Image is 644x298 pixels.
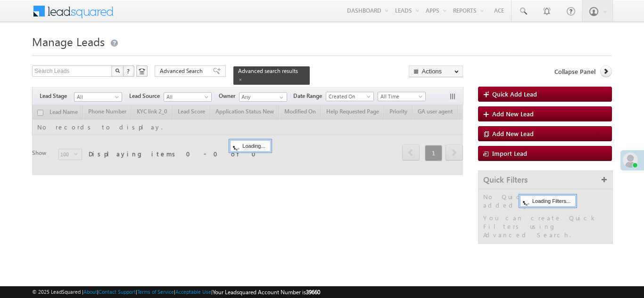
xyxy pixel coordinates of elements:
[409,65,463,77] button: Actions
[274,93,286,102] a: Show All Items
[378,92,423,101] span: All Time
[492,110,534,118] span: Add New Lead
[219,92,239,100] span: Owner
[32,34,105,49] span: Manage Leads
[326,92,374,101] a: Created On
[492,129,534,137] span: Add New Lead
[378,92,426,101] a: All Time
[160,67,206,75] span: Advanced Search
[127,67,131,75] span: ?
[293,92,326,100] span: Date Range
[492,149,527,157] span: Import Lead
[554,67,595,76] span: Collapse Panel
[137,289,174,295] a: Terms of Service
[238,67,298,74] span: Advanced search results
[175,289,211,295] a: Acceptable Use
[115,68,120,73] img: Search
[306,289,320,296] span: 39660
[230,140,270,152] div: Loading...
[74,93,119,101] span: All
[492,90,537,98] span: Quick Add Lead
[164,92,212,102] a: All
[164,93,209,101] span: All
[83,289,97,295] a: About
[32,288,320,297] span: © 2025 LeadSquared | | | | |
[40,92,74,100] span: Lead Stage
[213,289,320,296] span: Your Leadsquared Account Number is
[239,92,287,102] input: Type to Search
[74,92,122,102] a: All
[326,92,371,101] span: Created On
[123,65,134,77] button: ?
[129,92,164,100] span: Lead Source
[520,195,576,207] div: Loading Filters...
[99,289,136,295] a: Contact Support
